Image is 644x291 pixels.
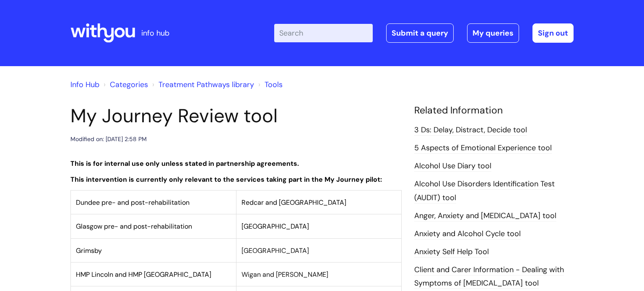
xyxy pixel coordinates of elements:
a: Anxiety Self Help Tool [414,247,489,258]
a: Anxiety and Alcohol Cycle tool [414,229,521,239]
li: Treatment Pathways library [150,78,254,91]
span: HMP Lincoln and HMP [GEOGRAPHIC_DATA] [76,270,211,279]
a: Alcohol Use Diary tool [414,161,491,172]
span: [GEOGRAPHIC_DATA] [241,246,309,255]
a: Categories [110,80,148,90]
strong: This intervention is currently only relevant to the services taking part in the My Journey pilot: [70,175,382,184]
a: Info Hub [70,80,99,90]
a: Sign out [532,23,574,43]
h4: Related Information [414,105,574,116]
span: Redcar and [GEOGRAPHIC_DATA] [241,198,346,207]
span: Wigan and [PERSON_NAME] [241,270,328,279]
a: 3 Ds: Delay, Distract, Decide tool [414,125,527,136]
li: Tools [256,78,283,91]
a: 5 Aspects of Emotional Experience tool [414,143,552,154]
a: Anger, Anxiety and [MEDICAL_DATA] tool [414,211,556,221]
div: | - [274,23,574,43]
p: info hub [141,26,169,40]
a: Client and Carer Information - Dealing with Symptoms of [MEDICAL_DATA] tool [414,265,564,289]
span: Glasgow pre- and post-rehabilitation [76,222,192,231]
input: Search [274,24,373,42]
a: Submit a query [386,23,454,43]
span: Grimsby [76,246,102,255]
a: My queries [467,23,519,43]
h1: My Journey Review tool [70,105,402,127]
a: Treatment Pathways library [158,80,254,90]
span: Dundee pre- and post-rehabilitation [76,198,190,207]
a: Tools [265,80,283,90]
a: Alcohol Use Disorders Identification Test (AUDIT) tool [414,179,555,203]
li: Solution home [101,78,148,91]
span: [GEOGRAPHIC_DATA] [241,222,309,231]
div: Modified on: [DATE] 2:58 PM [70,134,147,144]
strong: This is for internal use only unless stated in partnership agreements. [70,159,299,168]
